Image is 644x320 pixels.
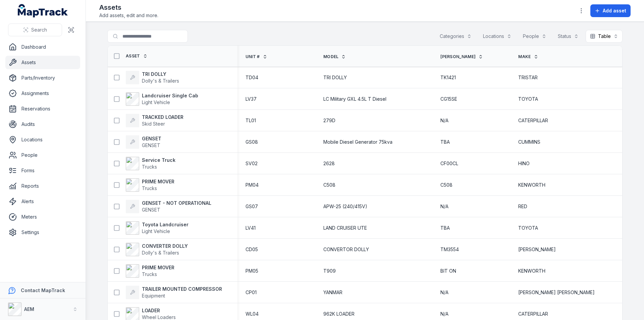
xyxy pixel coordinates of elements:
a: Asset [126,53,148,59]
strong: PRIME MOVER [142,178,174,185]
span: Equipment [142,293,165,299]
span: CF00CL [440,160,458,167]
span: Light Vehicle [142,99,170,105]
a: GENSET - NOT OPERATIONALGENSET [126,200,211,213]
span: CUMMINS [518,139,540,145]
span: KENWORTH [518,182,545,188]
button: Search [8,24,62,36]
strong: Toyota Landcruiser [142,221,189,228]
a: Locations [5,133,80,146]
span: N/A [440,117,448,124]
a: TRAILER MOUNTED COMPRESSOREquipment [126,286,222,299]
span: N/A [440,203,448,210]
a: [PERSON_NAME] [440,54,483,59]
span: Wheel Loaders [142,314,176,320]
span: BIT ON [440,268,456,274]
a: Parts/Inventory [5,71,80,85]
span: TOYOTA [518,96,538,102]
a: Assets [5,56,80,69]
a: Dashboard [5,40,80,54]
span: Mobile Diesel Generator 75kva [323,139,392,145]
span: 2628 [323,160,335,167]
span: TL01 [246,117,256,124]
span: Add asset [603,7,626,14]
span: Dolly's & Trailers [142,250,179,256]
span: Light Vehicle [142,228,170,234]
span: TK1421 [440,74,456,81]
a: People [5,148,80,162]
a: PRIME MOVERTrucks [126,178,174,192]
strong: GENSET - NOT OPERATIONAL [142,200,211,207]
span: 962K LOADER [323,311,355,317]
button: Table [586,30,623,43]
strong: LOADER [142,307,176,314]
span: Search [31,27,47,33]
a: TRACKED LOADERSkid Steer [126,114,183,127]
span: GENSET [142,142,160,148]
span: Dolly's & Trailers [142,78,179,84]
a: Landcruiser Single CabLight Vehicle [126,92,198,106]
span: SV02 [246,160,258,167]
strong: AEM [24,306,34,312]
a: Reports [5,179,80,193]
span: [PERSON_NAME] [518,246,556,253]
span: CD05 [246,246,258,253]
span: TBA [440,139,450,145]
a: Toyota LandcruiserLight Vehicle [126,221,189,235]
span: CP01 [246,289,257,296]
a: TRI DOLLYDolly's & Trailers [126,71,179,84]
span: Skid Steer [142,121,165,127]
strong: Landcruiser Single Cab [142,92,198,99]
a: Meters [5,210,80,224]
span: TD04 [246,74,258,81]
strong: GENSET [142,135,161,142]
strong: TRACKED LOADER [142,114,183,121]
span: GENSET [142,207,160,213]
a: Make [518,54,538,59]
a: Service TruckTrucks [126,157,175,170]
h2: Assets [99,3,158,12]
strong: Contact MapTrack [21,287,65,293]
a: Settings [5,226,80,239]
strong: Service Truck [142,157,175,164]
span: N/A [440,289,448,296]
span: YANMAR [323,289,342,296]
span: [PERSON_NAME] [440,54,476,59]
span: Asset [126,53,140,59]
span: LV37 [246,96,257,102]
span: TRISTAR [518,74,538,81]
span: PM05 [246,268,258,274]
span: HINO [518,160,530,167]
span: LC Military GXL 4.5L T Diesel [323,96,386,102]
a: Assignments [5,87,80,100]
span: Trucks [142,164,157,170]
span: 279D [323,117,335,124]
strong: TRAILER MOUNTED COMPRESSOR [142,286,222,292]
span: Model [323,54,339,59]
span: LV41 [246,225,256,231]
span: CONVERTOR DOLLY [323,246,369,253]
a: Reservations [5,102,80,116]
span: GS07 [246,203,258,210]
strong: TRI DOLLY [142,71,179,78]
span: TRI DOLLY [323,74,347,81]
span: CG15SE [440,96,457,102]
a: MapTrack [18,4,68,17]
span: RED [518,203,527,210]
span: Make [518,54,531,59]
strong: PRIME MOVER [142,264,174,271]
span: [PERSON_NAME] [PERSON_NAME] [518,289,595,296]
a: Forms [5,164,80,177]
span: N/A [440,311,448,317]
span: TOYOTA [518,225,538,231]
span: Unit # [246,54,260,59]
span: Trucks [142,271,157,277]
button: Status [553,30,583,43]
span: CATERPILLAR [518,311,548,317]
span: TM3554 [440,246,459,253]
span: APW-25 (240/415V) [323,203,367,210]
a: Audits [5,118,80,131]
span: Add assets, edit and more. [99,12,158,19]
strong: CONVERTER DOLLY [142,243,188,249]
span: CATERPILLAR [518,117,548,124]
